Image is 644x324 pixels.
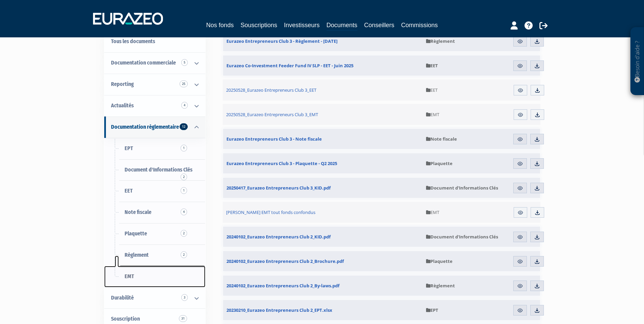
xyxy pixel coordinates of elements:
span: Plaquette [125,230,147,237]
a: Durabilité 3 [104,287,205,309]
a: Note fiscale4 [104,202,205,223]
img: eye.svg [517,234,523,240]
img: eye.svg [517,283,523,289]
span: Règlement [125,252,149,258]
a: 20240102_Eurazeo Entrepreneurs Club 2_Brochure.pdf [223,251,423,271]
img: download.svg [534,87,540,93]
a: Investisseurs [284,20,319,30]
span: 20240102_Eurazeo Entrepreneurs Club 2_KID.pdf [226,234,331,240]
span: Durabilité [111,294,134,301]
span: 1 [181,145,187,151]
span: 5 [181,59,188,66]
a: Eurazeo Co-Investment Feeder Fund IV SLP - EET - Juin 2025 [223,55,423,76]
span: 2 [181,174,187,180]
span: 20250417_Eurazeo Entrepreneurs Club 3_KID.pdf [226,185,331,191]
span: 25 [180,80,188,87]
a: EPT1 [104,138,205,159]
span: EPT [426,307,438,313]
img: eye.svg [517,258,523,265]
p: Besoin d'aide ? [633,31,641,92]
span: Souscription [111,316,140,322]
span: Reporting [111,81,134,87]
a: Eurazeo Entrepreneurs Club 3 - Plaquette - Q2 2025 [223,153,423,174]
span: Note fiscale [125,209,151,215]
a: Conseillers [364,20,394,30]
span: 20230210_Eurazeo Entrepreneurs Club 2_EPT.xlsx [226,307,332,313]
img: eye.svg [517,112,523,118]
span: EET [426,87,438,93]
img: download.svg [534,283,540,289]
span: 2 [181,230,187,237]
a: 20250528_Eurazeo Entrepreneurs Club 3_EET [223,79,423,101]
span: 31 [179,315,187,322]
a: Documentation commerciale 5 [104,52,205,74]
img: 1732889491-logotype_eurazeo_blanc_rvb.png [93,13,163,25]
a: [PERSON_NAME] EMT tout fonds confondus [223,202,423,223]
a: Tous les documents [104,31,205,52]
span: Note fiscale [426,136,457,142]
img: download.svg [534,161,540,167]
span: Plaquette [426,258,453,264]
img: download.svg [534,63,540,69]
a: 20250528_Eurazeo Entrepreneurs Club 3_EMT [223,104,423,125]
span: 20250528_Eurazeo Entrepreneurs Club 3_EMT [226,111,318,118]
span: EMT [426,111,439,118]
span: 3 [181,294,188,301]
a: Reporting 25 [104,74,205,95]
span: 4 [181,102,188,109]
span: Actualités [111,102,134,109]
span: Document d'Informations Clés [426,185,498,191]
span: 20240102_Eurazeo Entrepreneurs Club 2_By-laws.pdf [226,283,339,289]
span: Eurazeo Entrepreneurs Club 3 - Règlement - [DATE] [226,38,337,44]
a: Règlement2 [104,245,205,266]
img: download.svg [534,307,540,313]
span: EET [125,187,133,194]
a: 20240102_Eurazeo Entrepreneurs Club 2_KID.pdf [223,227,423,247]
a: 20240102_Eurazeo Entrepreneurs Club 2_By-laws.pdf [223,275,423,296]
img: download.svg [534,185,540,191]
a: EET1 [104,180,205,202]
span: 1 [181,187,187,194]
a: Plaquette2 [104,223,205,245]
span: Règlement [426,38,455,44]
img: download.svg [534,210,540,216]
img: eye.svg [517,87,523,93]
span: 20250528_Eurazeo Entrepreneurs Club 3_EET [226,87,316,93]
span: 12 [180,123,188,130]
span: Document d'Informations Clés [426,234,498,240]
span: [PERSON_NAME] EMT tout fonds confondus [226,209,315,215]
a: Documentation règlementaire 12 [104,116,205,138]
span: Règlement [426,283,455,289]
img: eye.svg [517,38,523,44]
img: download.svg [534,112,540,118]
span: Eurazeo Entrepreneurs Club 3 - Plaquette - Q2 2025 [226,160,337,166]
img: eye.svg [517,307,523,313]
span: EMT [426,209,439,215]
img: eye.svg [517,136,523,142]
img: download.svg [534,38,540,44]
a: 20230210_Eurazeo Entrepreneurs Club 2_EPT.xlsx [223,300,423,320]
a: Nos fonds [206,20,234,30]
a: Eurazeo Entrepreneurs Club 3 - Note fiscale [223,129,423,149]
span: Documentation règlementaire [111,124,179,130]
a: EMT [104,266,205,287]
span: 2 [181,251,187,258]
span: Eurazeo Entrepreneurs Club 3 - Note fiscale [226,136,322,142]
img: eye.svg [517,63,523,69]
span: Document d'Informations Clés [125,166,192,173]
img: eye.svg [517,161,523,167]
span: EPT [125,145,133,151]
img: download.svg [534,136,540,142]
a: Documents [327,20,357,31]
span: EMT [125,273,134,280]
img: eye.svg [517,185,523,191]
span: 20240102_Eurazeo Entrepreneurs Club 2_Brochure.pdf [226,258,344,264]
img: download.svg [534,258,540,265]
a: Souscriptions [240,20,277,30]
a: Actualités 4 [104,95,205,116]
span: 4 [181,209,187,215]
a: Eurazeo Entrepreneurs Club 3 - Règlement - [DATE] [223,31,423,51]
span: EET [426,62,438,69]
img: eye.svg [517,210,523,216]
a: 20250417_Eurazeo Entrepreneurs Club 3_KID.pdf [223,178,423,198]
